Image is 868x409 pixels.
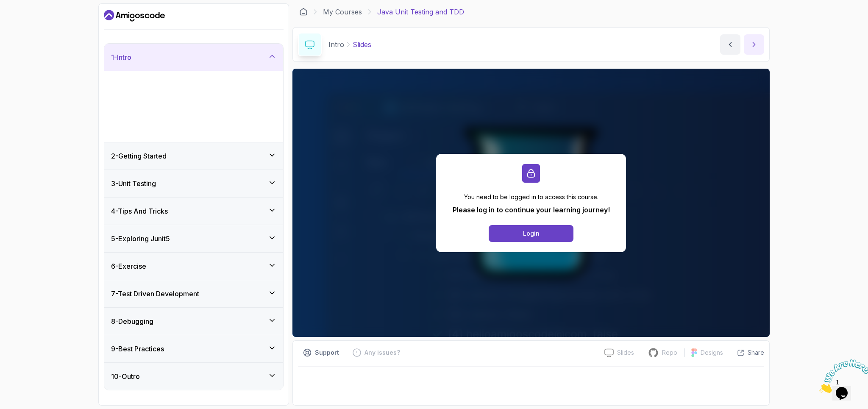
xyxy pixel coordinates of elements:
button: 3-Unit Testing [104,170,283,197]
button: previous content [720,34,740,55]
h3: 3 - Unit Testing [111,178,156,189]
p: You need to be logged in to access this course. [453,193,610,201]
a: Dashboard [299,8,308,16]
p: Repo [662,348,677,357]
h3: 4 - Tips And Tricks [111,206,168,216]
button: 1-Intro [104,44,283,71]
button: Login [489,225,573,242]
h3: 2 - Getting Started [111,151,167,161]
img: Chat attention grabber [3,3,56,37]
h3: 10 - Outro [111,371,140,381]
h3: 1 - Intro [111,52,131,62]
iframe: chat widget [815,356,868,396]
a: Dashboard [104,9,165,22]
h3: 6 - Exercise [111,261,146,271]
span: 1 [3,3,7,11]
p: Support [315,348,339,357]
button: 6-Exercise [104,253,283,280]
button: Support button [298,346,344,359]
button: 4-Tips And Tricks [104,198,283,225]
h3: 5 - Exploring Junit5 [111,234,170,244]
button: Share [730,348,764,357]
button: 2-Getting Started [104,142,283,170]
p: Please log in to continue your learning journey! [453,205,610,215]
div: Login [523,229,540,238]
p: Any issues? [364,348,400,357]
p: Share [748,348,764,357]
p: Intro [328,39,344,50]
p: Slides [353,39,371,50]
a: My Courses [323,7,362,17]
p: Designs [701,348,723,357]
h3: 9 - Best Practices [111,344,164,354]
button: 5-Exploring Junit5 [104,225,283,252]
p: Java Unit Testing and TDD [377,7,464,17]
button: 9-Best Practices [104,335,283,362]
button: 10-Outro [104,363,283,390]
button: next content [744,34,764,55]
h3: 7 - Test Driven Development [111,289,199,299]
h3: 8 - Debugging [111,316,153,326]
button: 7-Test Driven Development [104,280,283,307]
p: Slides [617,348,634,357]
button: 8-Debugging [104,308,283,335]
